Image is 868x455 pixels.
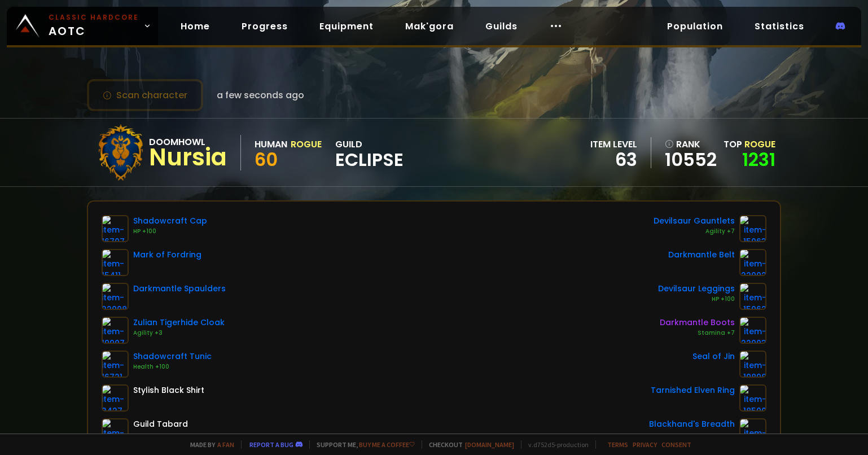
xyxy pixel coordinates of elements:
img: item-19898 [739,351,766,378]
div: guild [335,137,404,168]
span: v. d752d5 - production [521,440,589,449]
a: Equipment [310,15,383,38]
span: a few seconds ago [217,88,304,102]
a: Home [172,15,219,38]
div: Health +100 [133,362,212,371]
div: Tarnished Elven Ring [651,384,735,396]
span: 60 [255,147,278,172]
a: Classic HardcoreAOTC [7,7,158,45]
div: Darkmantle Spaulders [133,283,226,295]
div: Rogue [291,137,322,151]
img: item-16707 [102,215,129,242]
div: Shadowcraft Tunic [133,351,212,362]
div: rank [665,137,717,151]
div: Top [724,137,775,151]
img: item-22002 [739,249,766,276]
div: 63 [590,151,637,168]
div: Agility +7 [654,227,735,236]
img: item-22003 [739,317,766,344]
span: AOTC [49,12,139,40]
div: Doomhowl [149,135,227,149]
div: Human [255,137,287,151]
span: Checkout [422,440,514,449]
div: Agility +3 [133,329,225,338]
a: Terms [607,440,628,449]
img: item-5976 [102,418,129,445]
span: Eclipse [335,151,404,168]
div: Blackhand's Breadth [649,418,735,430]
img: item-16721 [102,351,129,378]
div: HP +100 [133,227,207,236]
span: Support me, [309,440,415,449]
small: Classic Hardcore [49,12,139,23]
span: Rogue [744,138,775,151]
div: Zulian Tigerhide Cloak [133,317,225,329]
img: item-13965 [739,418,766,445]
a: Guilds [476,15,527,38]
img: item-19907 [102,317,129,344]
a: 1231 [742,147,775,172]
div: Darkmantle Belt [668,249,735,261]
div: Mark of Fordring [133,249,201,261]
div: Darkmantle Boots [660,317,735,329]
img: item-22008 [102,283,129,310]
button: Scan character [87,79,203,111]
div: Seal of Jin [692,351,735,362]
a: [DOMAIN_NAME] [465,440,514,449]
a: Privacy [633,440,657,449]
a: Buy me a coffee [359,440,415,449]
a: 10552 [665,151,717,168]
img: item-15063 [739,215,766,242]
div: Guild Tabard [133,418,188,430]
div: Devilsaur Leggings [658,283,735,295]
img: item-18500 [739,384,766,412]
img: item-3427 [102,384,129,412]
a: Consent [661,440,691,449]
a: Population [658,15,732,38]
a: Statistics [746,15,813,38]
a: Progress [233,15,297,38]
span: Made by [183,440,234,449]
div: item level [590,137,637,151]
img: item-15062 [739,283,766,310]
div: HP +100 [658,295,735,304]
div: Devilsaur Gauntlets [654,215,735,227]
div: Stylish Black Shirt [133,384,204,396]
div: Stamina +7 [660,329,735,338]
a: Mak'gora [396,15,463,38]
a: a fan [217,440,234,449]
div: Shadowcraft Cap [133,215,207,227]
div: Nursia [149,149,227,166]
img: item-15411 [102,249,129,276]
a: Report a bug [249,440,293,449]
